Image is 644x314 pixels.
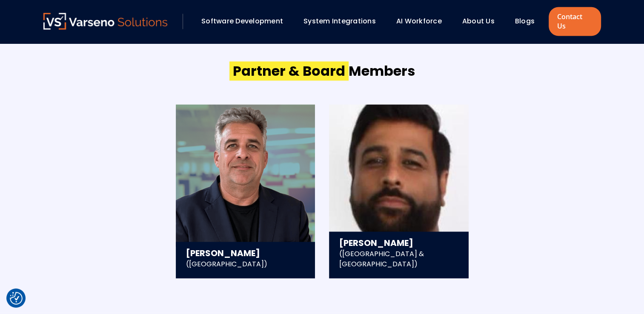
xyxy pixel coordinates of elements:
img: Revisit consent button [10,292,23,305]
div: ([GEOGRAPHIC_DATA] & [GEOGRAPHIC_DATA]) [339,248,458,278]
h3: [PERSON_NAME] [339,237,458,248]
a: Software Development [201,16,283,26]
div: System Integrations [299,14,388,29]
div: About Us [458,14,507,29]
h2: Members [229,62,415,80]
a: Blogs [515,16,535,26]
a: AI Workforce [396,16,442,26]
a: Contact Us [549,7,601,36]
button: Cookie Settings [10,292,23,305]
a: About Us [462,16,495,26]
img: Varseno Solutions – Product Engineering & IT Services [43,13,168,29]
div: AI Workforce [392,14,454,29]
span: Partner & Board [229,61,349,80]
h3: [PERSON_NAME] [186,247,305,259]
div: ([GEOGRAPHIC_DATA]) [186,259,305,278]
div: Software Development [197,14,295,29]
a: System Integrations [303,16,376,26]
a: Varseno Solutions – Product Engineering & IT Services [43,13,168,30]
div: Blogs [511,14,547,29]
